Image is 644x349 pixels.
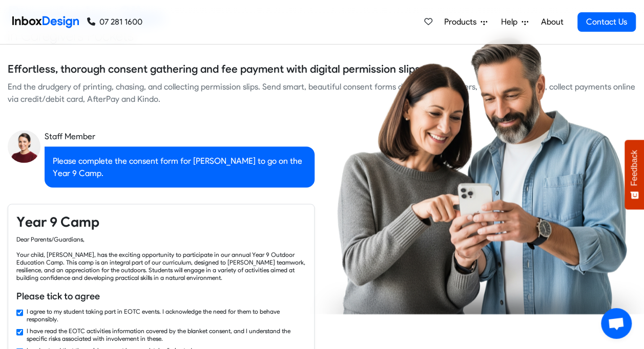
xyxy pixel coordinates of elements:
[577,12,636,32] a: Contact Us
[444,16,481,28] span: Products
[16,235,306,281] div: Dear Parents/Guardians, Your child, [PERSON_NAME], has the exciting opportunity to participate in...
[625,140,644,209] button: Feedback - Show survey
[538,12,566,32] a: About
[440,12,491,32] a: Products
[27,326,306,342] label: I have read the EOTC activities information covered by the blanket consent, and I understand the ...
[16,289,306,302] h6: Please tick to agree
[8,130,40,163] img: staff_avatar.png
[497,12,532,32] a: Help
[8,61,420,77] h5: Effortless, thorough consent gathering and fee payment with digital permission slips
[87,16,142,28] a: 07 281 1600
[45,130,315,142] div: Staff Member
[27,307,306,322] label: I agree to my student taking part in EOTC events. I acknowledge the need for them to behave respo...
[601,308,632,339] a: Open chat
[8,81,636,105] div: End the drudgery of printing, chasing, and collecting permission slips. Send smart, beautiful con...
[16,212,306,231] h4: Year 9 Camp
[45,146,315,187] div: Please complete the consent form for [PERSON_NAME] to go on the Year 9 Camp.
[630,150,639,186] span: Feedback
[501,16,522,28] span: Help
